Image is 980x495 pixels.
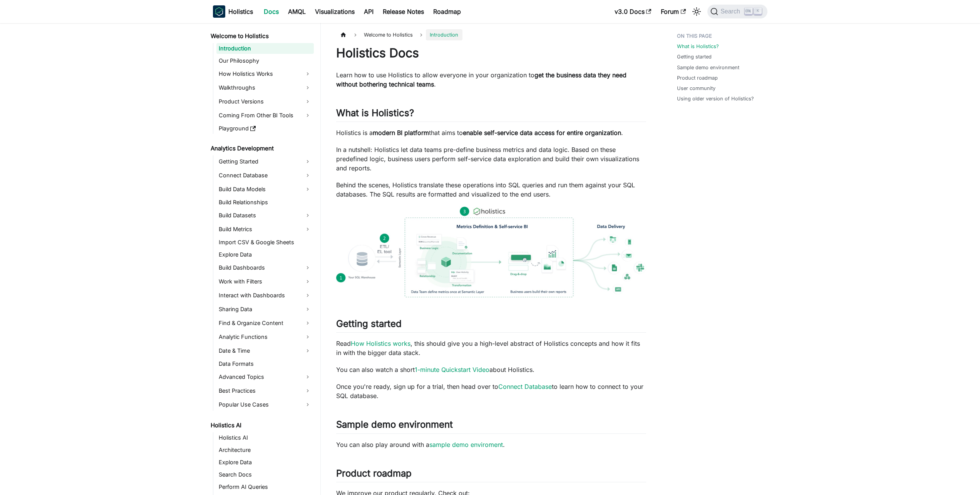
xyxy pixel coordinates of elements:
[216,482,314,492] a: Perform AI Queries
[216,289,314,302] a: Interact with Dashboards
[216,275,314,288] a: Work with Filters
[336,29,351,40] a: Home page
[677,43,719,50] a: What is Holistics?
[310,5,359,18] a: Visualizations
[336,207,646,297] img: How Holistics fits in your Data Stack
[216,223,314,235] a: Build Metrics
[677,85,715,92] a: User community
[216,445,314,455] a: Architecture
[216,55,314,66] a: Our Philosophy
[690,5,703,18] button: Switch between dark and light mode (currently light mode)
[216,262,314,274] a: Build Dashboards
[208,420,314,431] a: Holistics AI
[216,371,314,383] a: Advanced Topics
[216,432,314,443] a: Holistics AI
[373,129,429,137] strong: modern BI platform
[378,5,429,18] a: Release Notes
[336,45,646,61] h1: Holistics Docs
[429,441,503,448] a: sample demo enviroment
[336,365,646,374] p: You can also watch a short about Holistics.
[216,385,314,397] a: Best Practices
[216,95,314,108] a: Product Versions
[216,43,314,54] a: Introduction
[216,183,314,195] a: Build Data Models
[216,197,314,208] a: Build Relationships
[216,331,314,343] a: Analytic Functions
[336,145,646,173] p: In a nutshell: Holistics let data teams pre-define business metrics and data logic. Based on thes...
[426,29,462,40] span: Introduction
[656,5,690,18] a: Forum
[216,237,314,248] a: Import CSV & Google Sheets
[259,5,283,18] a: Docs
[360,29,417,40] span: Welcome to Holistics
[718,8,745,15] span: Search
[216,109,314,122] a: Coming From Other BI Tools
[216,123,314,134] a: Playground
[216,303,314,315] a: Sharing Data
[216,209,314,222] a: Build Datasets
[677,64,739,71] a: Sample demo environment
[228,7,253,16] b: Holistics
[754,8,762,15] kbd: K
[677,53,712,60] a: Getting started
[336,180,646,199] p: Behind the scenes, Holistics translate these operations into SQL queries and run them against you...
[336,70,646,89] p: Learn how to use Holistics to allow everyone in your organization to .
[208,143,314,154] a: Analytics Development
[336,468,646,482] h2: Product roadmap
[336,339,646,357] p: Read , this should give you a high-level abstract of Holistics concepts and how it fits in with t...
[205,23,321,495] nav: Docs sidebar
[610,5,656,18] a: v3.0 Docs
[216,317,314,329] a: Find & Organize Content
[216,358,314,369] a: Data Formats
[216,457,314,468] a: Explore Data
[429,5,466,18] a: Roadmap
[216,398,314,411] a: Popular Use Cases
[213,5,253,18] a: HolisticsHolistics
[336,419,646,433] h2: Sample demo environment
[283,5,310,18] a: AMQL
[336,318,646,333] h2: Getting started
[336,29,646,40] nav: Breadcrumbs
[336,128,646,137] p: Holistics is a that aims to .
[351,340,410,347] a: How Holistics works
[677,74,718,82] a: Product roadmap
[216,249,314,260] a: Explore Data
[208,31,314,42] a: Welcome to Holistics
[216,469,314,480] a: Search Docs
[463,129,621,137] strong: enable self-service data access for entire organization
[216,345,314,357] a: Date & Time
[336,107,646,122] h2: What is Holistics?
[216,68,314,80] a: How Holistics Works
[498,383,552,390] a: Connect Database
[677,95,754,102] a: Using older version of Holistics?
[216,82,314,94] a: Walkthroughs
[216,169,314,182] a: Connect Database
[415,366,489,373] a: 1-minute Quickstart Video
[359,5,378,18] a: API
[336,382,646,400] p: Once you're ready, sign up for a trial, then head over to to learn how to connect to your SQL dat...
[707,5,767,18] button: Search (Ctrl+K)
[216,155,314,168] a: Getting Started
[336,440,646,449] p: You can also play around with a .
[213,5,225,18] img: Holistics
